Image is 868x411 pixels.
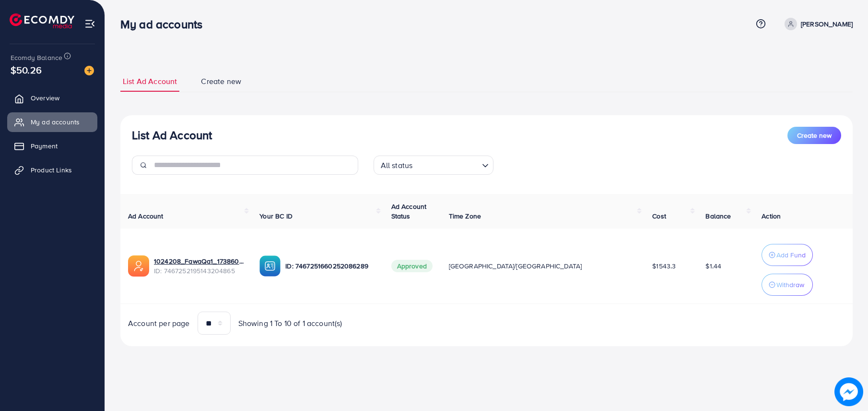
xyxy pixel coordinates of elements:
[10,13,74,28] img: logo
[391,260,433,272] span: Approved
[128,318,190,329] span: Account per page
[374,156,493,175] div: Search for option
[31,141,58,151] span: Payment
[259,211,293,221] span: Your BC ID
[7,160,97,180] a: Product Links
[652,211,666,221] span: Cost
[84,66,94,75] img: image
[154,266,244,276] span: ID: 7467252195143204865
[797,131,832,140] span: Create new
[391,202,427,221] span: Ad Account Status
[238,318,342,329] span: Showing 1 To 10 of 1 account(s)
[762,274,813,296] button: Withdraw
[801,18,853,30] p: [PERSON_NAME]
[705,261,721,271] span: $1.44
[449,261,582,271] span: [GEOGRAPHIC_DATA]/[GEOGRAPHIC_DATA]
[379,158,415,172] span: All status
[154,256,244,266] a: 1024208_FawaQa1_1738605147168
[776,249,806,261] p: Add Fund
[762,211,781,221] span: Action
[7,88,97,108] a: Overview
[449,211,481,221] span: Time Zone
[154,256,244,276] div: <span class='underline'>1024208_FawaQa1_1738605147168</span></br>7467252195143204865
[128,255,149,277] img: ic-ads-acc.e4c84228.svg
[11,53,62,62] span: Ecomdy Balance
[787,127,841,144] button: Create new
[259,255,281,277] img: ic-ba-acc.ded83a64.svg
[762,244,813,266] button: Add Fund
[415,157,478,172] input: Search for option
[128,211,164,221] span: Ad Account
[7,136,97,156] a: Payment
[285,260,375,272] p: ID: 7467251660252086289
[31,93,59,103] span: Overview
[123,76,177,87] span: List Ad Account
[652,261,676,271] span: $1543.3
[31,165,72,175] span: Product Links
[84,18,95,29] img: menu
[781,18,853,30] a: [PERSON_NAME]
[837,380,860,403] img: image
[7,112,97,132] a: My ad accounts
[120,17,210,31] h3: My ad accounts
[705,211,731,221] span: Balance
[11,63,42,77] span: $50.26
[776,279,804,290] p: Withdraw
[201,76,241,87] span: Create new
[31,117,80,127] span: My ad accounts
[132,128,212,142] h3: List Ad Account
